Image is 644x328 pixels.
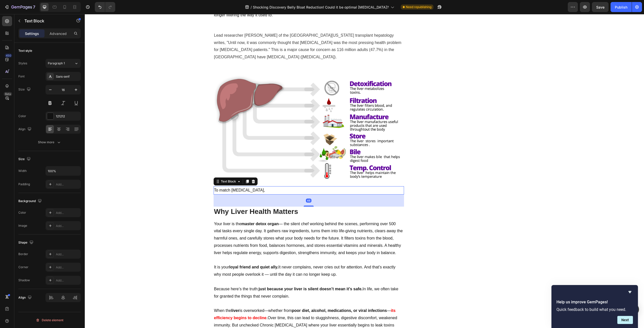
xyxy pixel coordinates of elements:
strong: loyal friend and quiet ally. [144,251,193,255]
span: Paragraph 1 [48,61,65,66]
span: Lead researcher [PERSON_NAME] of the [GEOGRAPHIC_DATA][US_STATE] transplant hepatology writes, "U... [129,19,317,45]
p: Because here’s the truth: In life, we often take for granted the things that never complain. [129,271,319,286]
p: Settings [25,31,39,36]
p: Your liver is the — the silent chef working behind the scenes, performing over 500 vital tasks ev... [129,206,319,243]
span: — [207,294,306,299]
div: Add... [56,211,79,215]
button: Hide survey [627,289,633,295]
div: Corner [18,265,28,269]
button: Show more [18,138,81,147]
button: 7 [2,2,37,12]
div: Shadow [18,278,30,283]
div: 450 [5,54,12,58]
div: Show more [38,140,61,145]
strong: master detox organ [156,208,194,212]
div: Rich Text Editor. Editing area: main [129,172,319,180]
input: Auto [46,166,80,175]
span: Save [596,5,605,9]
h2: Why Liver Health Matters [129,193,319,203]
strong: just because your liver is silent doesn’t mean it’s safe. [174,273,278,277]
button: Delete element [18,316,81,324]
div: Padding [18,182,30,186]
div: Image [18,223,27,228]
div: Undo/Redo [95,2,115,12]
div: Delete element [36,317,63,323]
button: Paragraph 1 [46,59,81,68]
div: Font [18,74,25,79]
span: / [251,5,252,10]
div: Color [18,210,26,215]
div: Color [18,114,26,118]
img: gempages_585205997644022619-baa6a06a-d7c9-429a-abe8-c45bbbc5867a.png [129,59,319,167]
div: 121212 [56,114,79,119]
p: Text Block [24,18,67,24]
span: . [182,302,183,306]
div: Sans-serif [56,74,79,79]
div: Border [18,252,28,256]
p: 7 [33,4,35,10]
div: Text style [18,49,32,53]
span: Shocking Discovery Belly Bloat Reduction! Could it be optimal [MEDICAL_DATA]? [253,5,389,10]
p: When the is overworked—whether from Over time, this can lead to sluggishness, digestive discomfor... [129,293,319,322]
div: Add... [56,252,79,257]
div: Text Block [135,165,152,170]
p: Advanced [50,31,67,36]
h2: Help us improve GemPages! [556,299,633,305]
div: Styles [18,61,27,66]
div: Rich Text Editor. Editing area: main [129,17,319,47]
div: Publish [615,5,627,10]
div: Add... [56,278,79,283]
div: 48 [221,184,227,189]
div: Add... [56,224,79,228]
div: Shape [18,239,34,246]
div: Add... [56,265,79,270]
div: Align [18,126,32,133]
div: Size [18,156,32,163]
div: Size [18,86,32,93]
div: Background [18,198,43,205]
strong: poor diet, alcohol, medications, or viral infections [207,294,302,299]
div: Width [18,169,27,173]
div: Beta [4,92,12,96]
div: Help us improve GemPages! [556,289,633,324]
p: It is your It never complains, never cries out for attention. And that’s exactly why most people ... [129,250,319,264]
button: Next question [617,316,633,324]
button: Save [592,2,609,12]
strong: its efficiency begins to decline [129,294,311,306]
p: To match [MEDICAL_DATA], [129,173,319,180]
div: Add... [56,182,79,187]
button: Publish [611,2,632,12]
span: Need republishing [406,5,431,9]
strong: liver [146,294,155,299]
div: Align [18,294,33,301]
iframe: Design area [85,14,644,328]
p: Quick feedback to build what you need. [556,307,633,312]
